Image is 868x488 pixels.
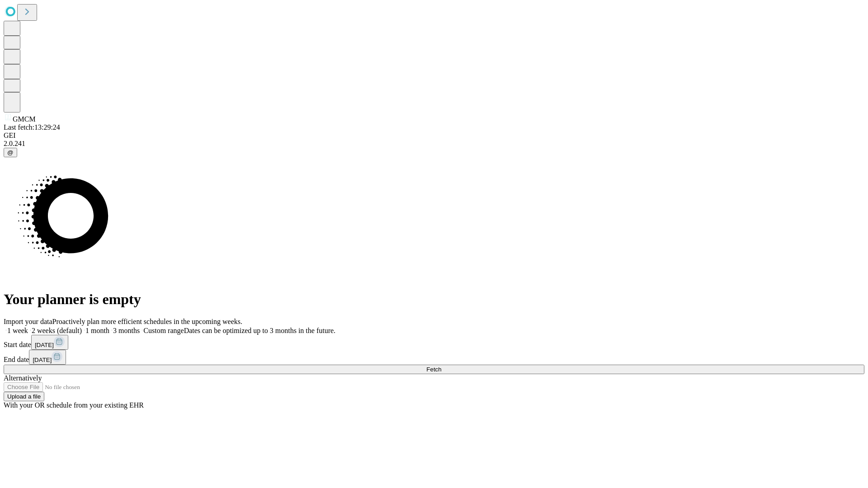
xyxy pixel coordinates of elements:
[13,115,36,123] span: GMCM
[4,350,864,365] div: End date
[4,318,52,325] span: Import your data
[7,149,14,156] span: @
[7,327,28,334] span: 1 week
[4,401,144,409] span: With your OR schedule from your existing EHR
[4,131,864,140] div: GEI
[52,318,242,325] span: Proactively plan more efficient schedules in the upcoming weeks.
[4,148,17,157] button: @
[4,291,864,308] h1: Your planner is empty
[4,392,44,401] button: Upload a file
[4,335,864,350] div: Start date
[4,123,60,131] span: Last fetch: 13:29:24
[35,342,54,348] span: [DATE]
[143,327,184,334] span: Custom range
[31,335,68,350] button: [DATE]
[85,327,109,334] span: 1 month
[29,350,66,365] button: [DATE]
[4,140,864,148] div: 2.0.241
[32,327,82,334] span: 2 weeks (default)
[426,366,441,373] span: Fetch
[4,374,42,382] span: Alternatively
[33,357,52,363] span: [DATE]
[4,365,864,374] button: Fetch
[113,327,140,334] span: 3 months
[184,327,335,334] span: Dates can be optimized up to 3 months in the future.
